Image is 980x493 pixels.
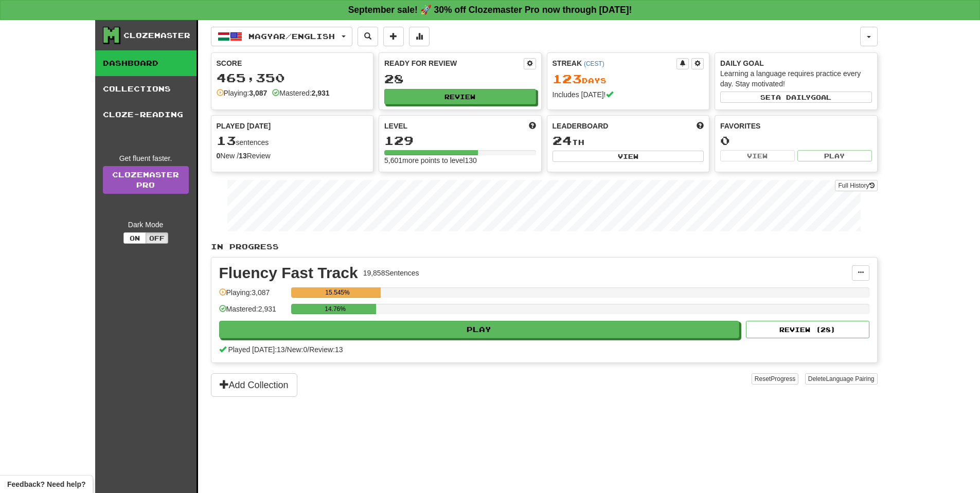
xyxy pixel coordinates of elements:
[95,102,197,127] a: Cloze-Reading
[307,345,309,354] span: /
[529,121,536,131] span: Score more points to level up
[249,89,267,97] strong: 3,087
[776,94,811,101] span: a daily
[720,92,872,103] button: Seta dailygoal
[553,121,609,131] span: Leaderboard
[309,345,343,354] span: Review: 13
[217,88,268,98] div: Playing:
[211,373,297,397] button: Add Collection
[217,133,236,148] span: 13
[217,152,221,160] strong: 0
[285,345,287,354] span: /
[228,345,284,354] span: Played [DATE]: 13
[553,89,704,100] div: Includes [DATE]!
[384,134,536,147] div: 129
[103,166,189,194] a: ClozemasterPro
[211,242,878,252] p: In Progress
[720,121,872,131] div: Favorites
[7,479,85,489] span: Open feedback widget
[584,60,604,67] a: (CEST)
[805,373,878,385] button: DeleteLanguage Pairing
[553,71,582,86] span: 123
[553,133,572,148] span: 24
[219,287,286,304] div: Playing: 3,087
[219,321,740,338] button: Play
[746,321,869,338] button: Review (28)
[103,153,189,163] div: Get fluent faster.
[797,150,872,161] button: Play
[272,88,329,98] div: Mastered:
[553,58,677,68] div: Streak
[384,121,407,131] span: Level
[348,5,632,15] strong: September sale! 🚀 30% off Clozemaster Pro now through [DATE]!
[123,232,146,244] button: On
[771,375,795,382] span: Progress
[826,375,874,382] span: Language Pairing
[720,68,872,89] div: Learning a language requires practice every day. Stay motivated!
[294,304,377,314] div: 14.76%
[720,150,795,161] button: View
[217,151,368,161] div: New / Review
[835,180,877,191] button: Full History
[752,373,798,385] button: ResetProgress
[248,32,335,41] span: Magyar / English
[217,58,368,68] div: Score
[219,265,358,281] div: Fluency Fast Track
[287,345,308,354] span: New: 0
[219,304,286,321] div: Mastered: 2,931
[211,27,352,46] button: Magyar/English
[553,151,704,162] button: View
[720,58,872,68] div: Daily Goal
[239,152,247,160] strong: 13
[384,72,536,85] div: 28
[95,76,197,102] a: Collections
[358,27,378,46] button: Search sentences
[553,134,704,148] div: th
[697,121,704,131] span: This week in points, UTC
[384,155,536,166] div: 5,601 more points to level 130
[384,58,524,68] div: Ready for Review
[383,27,404,46] button: Add sentence to collection
[103,220,189,230] div: Dark Mode
[363,268,419,278] div: 19,858 Sentences
[720,134,872,147] div: 0
[553,72,704,86] div: Day s
[123,30,190,41] div: Clozemaster
[409,27,430,46] button: More stats
[146,232,168,244] button: Off
[217,121,271,131] span: Played [DATE]
[294,287,381,298] div: 15.545%
[384,89,536,104] button: Review
[217,134,368,148] div: sentences
[95,50,197,76] a: Dashboard
[217,71,368,84] div: 465,350
[312,89,330,97] strong: 2,931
